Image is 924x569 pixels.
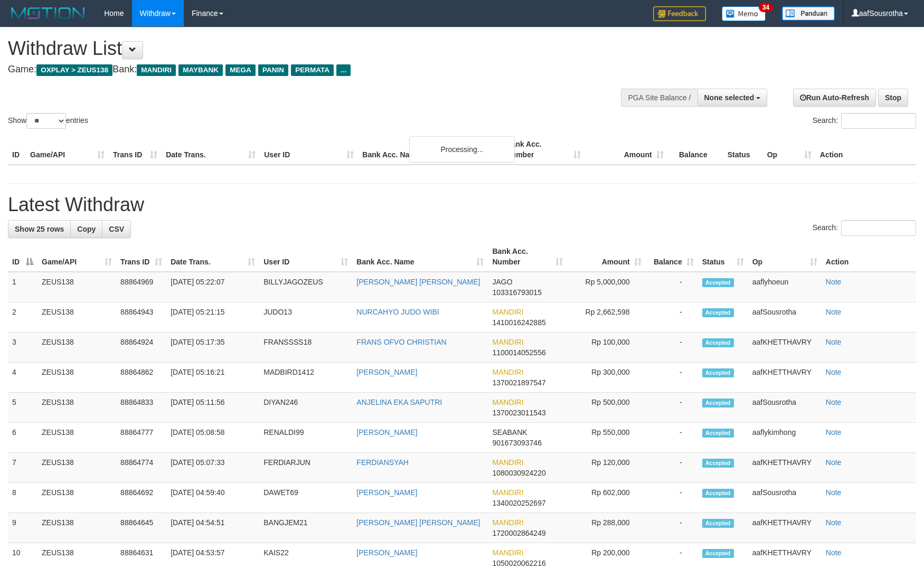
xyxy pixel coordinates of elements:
a: [PERSON_NAME] [PERSON_NAME] [356,518,480,527]
td: - [646,423,698,453]
td: 4 [8,363,37,393]
td: 6 [8,423,37,453]
span: Copy 1370021897547 to clipboard [492,378,545,387]
td: aafSousrotha [748,483,822,513]
td: aafKHETTHAVRY [748,333,822,363]
td: - [646,513,698,543]
a: Note [826,398,842,406]
h1: Latest Withdraw [8,194,916,215]
a: [PERSON_NAME] [356,548,417,557]
th: Bank Acc. Name [358,135,502,165]
span: Copy 1100014052556 to clipboard [492,348,545,357]
th: Bank Acc. Name: activate to sort column ascending [352,242,488,272]
span: Show 25 rows [15,225,64,233]
span: PERMATA [291,64,334,76]
span: OXPLAY > ZEUS138 [36,64,112,76]
span: None selected [704,93,755,102]
a: FERDIANSYAH [356,458,409,467]
td: aaflykimhong [748,423,822,453]
img: Feedback.jpg [653,6,706,21]
td: [DATE] 05:08:58 [166,423,259,453]
span: Copy 901673093746 to clipboard [492,439,541,447]
button: None selected [697,89,768,107]
td: 1 [8,272,37,302]
a: Note [826,548,842,557]
th: User ID [260,135,358,165]
th: Trans ID: activate to sort column ascending [116,242,166,272]
td: 88864833 [116,393,166,423]
td: - [646,483,698,513]
a: Run Auto-Refresh [793,89,876,107]
a: [PERSON_NAME] [356,428,417,437]
td: 8 [8,483,37,513]
th: Op [763,135,816,165]
span: ... [336,64,351,76]
th: Balance: activate to sort column ascending [646,242,698,272]
th: Bank Acc. Number [502,135,584,165]
a: [PERSON_NAME] [356,488,417,497]
span: CSV [109,225,124,233]
img: MOTION_logo.png [8,5,88,21]
h4: Game: Bank: [8,64,606,75]
td: JUDO13 [259,302,352,333]
td: Rp 602,000 [567,483,646,513]
td: FRANSSSS18 [259,333,352,363]
td: - [646,453,698,483]
span: MANDIRI [492,518,523,527]
td: ZEUS138 [37,272,116,302]
td: Rp 500,000 [567,393,646,423]
th: Status: activate to sort column ascending [698,242,748,272]
td: Rp 2,662,598 [567,302,646,333]
td: 3 [8,333,37,363]
label: Search: [813,113,916,129]
span: MANDIRI [492,368,523,376]
div: Processing... [409,136,515,163]
span: Accepted [702,519,734,528]
span: MANDIRI [492,308,523,316]
span: Accepted [702,308,734,317]
th: Game/API [26,135,109,165]
td: ZEUS138 [37,393,116,423]
td: ZEUS138 [37,513,116,543]
td: - [646,363,698,393]
span: Accepted [702,338,734,347]
a: Stop [878,89,908,107]
span: Accepted [702,549,734,558]
span: JAGO [492,278,512,286]
input: Search: [841,220,916,236]
th: Trans ID [109,135,162,165]
span: MANDIRI [492,548,523,557]
td: ZEUS138 [37,483,116,513]
th: Op: activate to sort column ascending [748,242,822,272]
td: [DATE] 05:22:07 [166,272,259,302]
td: aafSousrotha [748,302,822,333]
td: [DATE] 05:11:56 [166,393,259,423]
td: BANGJEM21 [259,513,352,543]
td: [DATE] 05:21:15 [166,302,259,333]
span: Copy 1370023011543 to clipboard [492,409,545,417]
td: ZEUS138 [37,363,116,393]
label: Search: [813,220,916,236]
span: Accepted [702,368,734,377]
a: Note [826,278,842,286]
span: Copy [77,225,96,233]
span: MANDIRI [492,458,523,467]
td: 88864645 [116,513,166,543]
a: Note [826,338,842,346]
td: Rp 300,000 [567,363,646,393]
span: MANDIRI [492,488,523,497]
label: Show entries [8,113,88,129]
td: Rp 550,000 [567,423,646,453]
span: Accepted [702,459,734,468]
th: ID: activate to sort column descending [8,242,37,272]
td: aafKHETTHAVRY [748,513,822,543]
span: Accepted [702,399,734,407]
td: 9 [8,513,37,543]
a: Show 25 rows [8,220,71,238]
span: Copy 1050020062216 to clipboard [492,559,545,567]
span: PANIN [258,64,288,76]
span: SEABANK [492,428,527,437]
td: 88864969 [116,272,166,302]
td: 2 [8,302,37,333]
td: 88864924 [116,333,166,363]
